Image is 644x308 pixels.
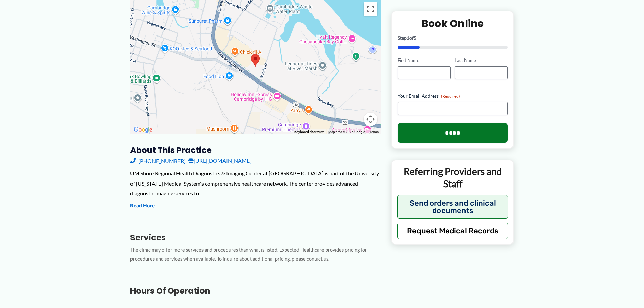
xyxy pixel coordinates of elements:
a: Open this area in Google Maps (opens a new window) [132,125,154,134]
h3: Hours of Operation [130,286,381,296]
button: Map camera controls [364,113,377,126]
a: [PHONE_NUMBER] [130,156,186,166]
p: The clinic may offer more services and procedures than what is listed. Expected Healthcare provid... [130,245,381,264]
h3: About this practice [130,145,381,156]
button: Keyboard shortcuts [294,129,324,134]
h2: Book Online [398,17,508,30]
p: Step of [398,35,508,40]
img: Google [132,125,154,134]
span: 5 [414,35,416,41]
span: (Required) [441,94,460,99]
label: Last Name [455,57,508,64]
div: UM Shore Regional Health Diagnostics & Imaging Center at [GEOGRAPHIC_DATA] is part of the Univers... [130,168,381,198]
a: Terms (opens in new tab) [369,130,379,134]
p: Referring Providers and Staff [397,165,508,190]
label: First Name [398,57,451,64]
label: Your Email Address [398,93,508,99]
button: Toggle fullscreen view [364,2,377,16]
a: [URL][DOMAIN_NAME] [188,156,252,166]
h3: Services [130,232,381,243]
span: 1 [407,35,409,41]
button: Read More [130,202,155,210]
button: Request Medical Records [397,222,508,239]
span: Map data ©2025 Google [328,130,365,134]
button: Send orders and clinical documents [397,195,508,218]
